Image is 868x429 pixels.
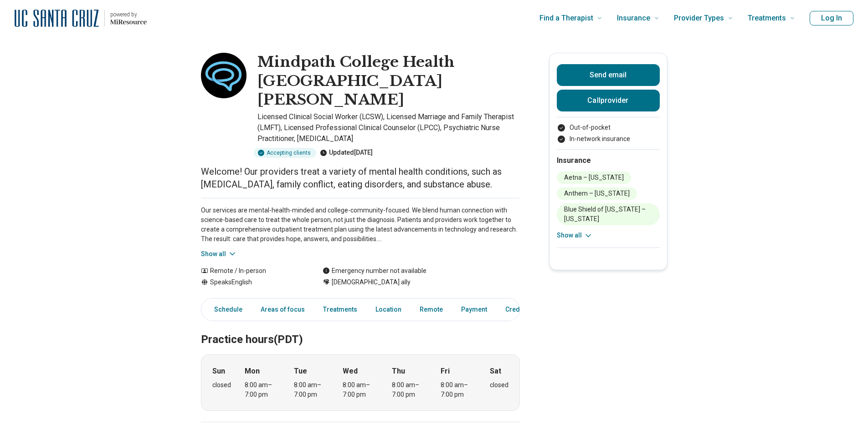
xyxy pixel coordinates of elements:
button: Callprovider [557,90,660,111]
div: Accepting clients [254,148,316,158]
li: Blue Shield of [US_STATE] – [US_STATE] [557,203,660,225]
li: Anthem – [US_STATE] [557,187,637,200]
span: Provider Types [674,12,724,25]
div: 8:00 am – 7:00 pm [392,380,427,399]
p: powered by [110,11,147,18]
strong: Mon [245,366,260,377]
div: closed [212,380,231,390]
button: Send email [557,64,660,86]
a: Home page [15,4,147,33]
a: Location [370,300,407,319]
div: When does the program meet? [201,354,520,411]
button: Log In [810,11,853,25]
strong: Sat [490,366,501,377]
h1: Mindpath College Health [GEOGRAPHIC_DATA][PERSON_NAME] [257,53,520,110]
div: Remote / In-person [201,266,304,276]
p: Licensed Clinical Social Worker (LCSW), Licensed Marriage and Family Therapist (LMFT), Licensed P... [257,111,520,144]
div: Updated [DATE] [320,148,373,158]
button: Show all [201,249,237,259]
li: In-network insurance [557,134,660,144]
a: Treatments [318,300,363,319]
span: Find a Therapist [539,12,593,25]
div: closed [490,380,508,390]
div: 8:00 am – 7:00 pm [245,380,280,399]
li: Aetna – [US_STATE] [557,172,631,184]
h2: Insurance [557,155,660,166]
li: Out-of-pocket [557,123,660,132]
strong: Thu [392,366,405,377]
strong: Wed [343,366,358,377]
a: Schedule [203,300,248,319]
div: 8:00 am – 7:00 pm [343,380,378,399]
a: Remote [414,300,448,319]
span: [DEMOGRAPHIC_DATA] ally [332,278,411,287]
div: Speaks English [201,278,304,287]
span: Treatments [748,12,786,25]
h2: Practice hours (PDT) [201,310,520,348]
button: Show all [557,231,593,240]
strong: Sun [212,366,225,377]
p: Our services are mental-health-minded and college-community-focused. We blend human connection wi... [201,206,520,244]
a: Areas of focus [255,300,310,319]
strong: Tue [294,366,307,377]
span: Insurance [617,12,650,25]
div: Emergency number not available [323,266,426,276]
a: Payment [456,300,493,319]
div: 8:00 am – 7:00 pm [294,380,329,399]
strong: Fri [441,366,450,377]
img: Mindpath College Health Santa Cruz, Licensed Clinical Social Worker (LCSW) [201,53,247,98]
ul: Payment options [557,123,660,144]
div: 8:00 am – 7:00 pm [441,380,476,399]
p: Welcome! Our providers treat a variety of mental health conditions, such as [MEDICAL_DATA], famil... [201,165,520,191]
a: Credentials [500,300,545,319]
